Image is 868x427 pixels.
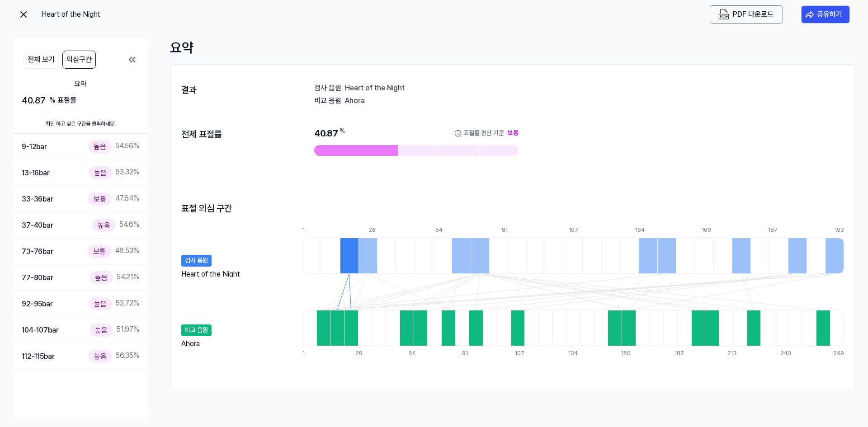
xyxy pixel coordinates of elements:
[181,269,240,277] div: Heart of the Night
[340,127,345,140] div: %
[49,95,76,106] div: % 표절률
[314,127,519,140] div: 40.87
[92,219,116,232] div: 높음
[22,324,58,336] div: 104-107 bar
[569,226,587,234] div: 107
[675,350,689,357] div: 187
[834,350,844,357] div: 259
[22,141,47,153] div: 9-12 bar
[89,350,139,363] div: 56.35 %
[502,226,520,234] div: 81
[435,226,454,234] div: 54
[13,115,148,134] div: 확인 하고 싶은 구간을 클릭하세요!
[89,166,139,179] div: 53.32 %
[88,245,111,258] div: 보통
[90,324,113,337] div: 높음
[835,226,844,234] div: 193
[463,129,504,138] div: 표절률 판단 기준
[89,166,112,179] div: 높음
[181,127,271,141] div: 전체 표절률
[508,129,519,138] div: 보통
[314,83,341,92] div: 검사 음원
[88,192,112,206] div: 보통
[454,127,519,140] button: 표절률 판단 기준보통
[409,350,423,357] div: 54
[22,167,50,179] div: 13-16 bar
[817,9,842,20] div: 공유하기
[22,272,53,284] div: 77-80 bar
[718,9,729,20] img: PDF Download
[92,219,139,232] div: 54.6 %
[768,226,787,234] div: 187
[635,226,654,234] div: 134
[24,51,59,69] button: 전체 보기
[702,226,720,234] div: 160
[22,79,139,89] div: 요약
[727,350,741,357] div: 213
[717,9,775,20] button: PDF 다운로드
[90,271,113,284] div: 높음
[42,9,132,20] div: Heart of the Night
[515,350,529,357] div: 107
[302,350,316,357] div: 1
[90,271,139,284] div: 54.21 %
[22,246,53,258] div: 73-76 bar
[22,193,53,205] div: 33-36 bar
[22,298,53,310] div: 92-95 bar
[22,220,53,231] div: 37-40 bar
[22,93,139,108] div: 40.87
[345,95,844,104] div: Ahora
[181,324,212,336] div: 비교 음원
[170,38,855,57] div: 요약
[356,350,370,357] div: 28
[568,350,582,357] div: 134
[314,95,341,104] div: 비교 음원
[621,350,635,357] div: 160
[181,255,212,267] div: 검사 음원
[369,226,387,234] div: 28
[89,350,112,363] div: 높음
[62,51,96,69] button: 의심구간
[88,192,139,206] div: 47.64 %
[89,297,139,310] div: 52.72 %
[181,201,232,216] h2: 표절 의심 구간
[462,350,476,357] div: 81
[181,338,200,349] div: Ahora
[781,350,795,357] div: 240
[13,72,148,115] button: 요약40.87 % 표절률
[801,5,850,23] button: 공유하기
[89,297,112,310] div: 높음
[345,83,844,92] div: Heart of the Night
[22,351,54,362] div: 112-115 bar
[18,9,29,20] img: exit
[805,10,814,19] img: share
[88,140,112,153] div: 높음
[302,226,321,234] div: 1
[733,9,774,20] div: PDF 다운로드
[88,140,139,153] div: 54.56 %
[90,324,139,337] div: 51.97 %
[88,245,139,258] div: 48.53 %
